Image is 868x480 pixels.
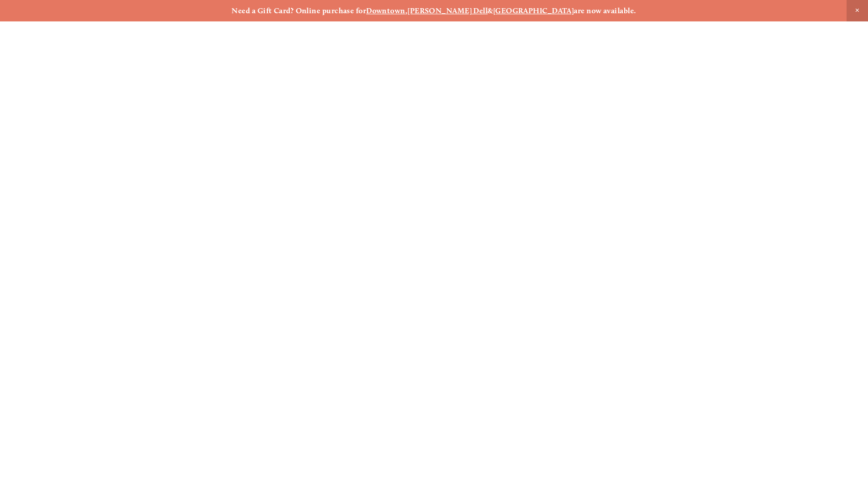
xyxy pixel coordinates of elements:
[493,6,574,15] a: [GEOGRAPHIC_DATA]
[366,6,405,15] a: Downtown
[232,6,366,15] strong: Need a Gift Card? Online purchase for
[407,6,488,15] a: [PERSON_NAME] Dell
[574,6,636,15] strong: are now available.
[488,6,493,15] strong: &
[405,6,407,15] strong: ,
